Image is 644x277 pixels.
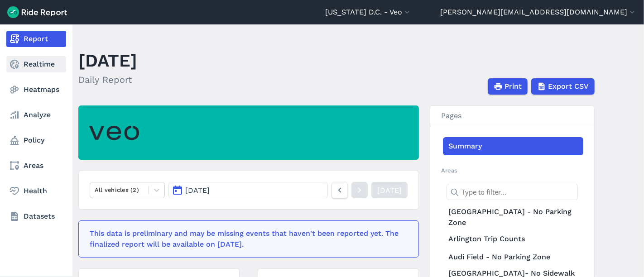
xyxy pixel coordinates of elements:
a: Arlington Trip Counts [443,230,583,248]
a: Report [6,31,66,47]
span: Export CSV [548,81,589,92]
h3: Pages [430,106,594,126]
a: Realtime [6,56,66,72]
a: Areas [6,158,66,174]
button: [US_STATE] D.C. - Veo [325,7,412,18]
a: [GEOGRAPHIC_DATA] - No Parking Zone [443,205,583,230]
span: [DATE] [185,186,210,195]
h2: Areas [441,166,583,175]
button: Export CSV [531,78,595,95]
h2: Daily Report [78,73,137,86]
button: Print [488,78,528,95]
a: [DATE] [371,182,408,198]
a: Audi Field - No Parking Zone [443,248,583,266]
a: Policy [6,132,66,148]
a: Datasets [6,208,66,224]
a: Health [6,183,66,199]
div: This data is preliminary and may be missing events that haven't been reported yet. The finalized ... [90,228,402,250]
h1: [DATE] [78,48,137,73]
img: Ride Report [7,6,67,18]
button: [DATE] [168,182,328,198]
a: Summary [443,137,583,155]
input: Type to filter... [447,184,578,200]
button: [PERSON_NAME][EMAIL_ADDRESS][DOMAIN_NAME] [440,7,637,18]
span: Print [505,81,522,92]
img: Veo [89,120,139,145]
a: Heatmaps [6,81,66,98]
a: Analyze [6,107,66,123]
